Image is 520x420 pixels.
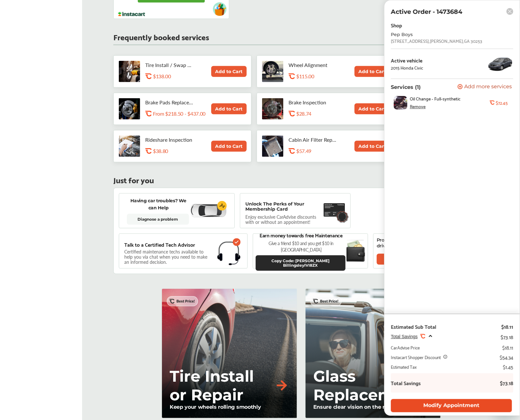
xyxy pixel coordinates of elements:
[355,141,390,152] button: Add to Cart
[113,33,209,40] p: Frequently booked services
[296,148,356,154] div: $57.49
[487,54,513,73] img: 9894_st0640_046.jpg
[503,364,513,370] div: $1.45
[145,99,194,105] p: Brake Pads Replacement
[377,254,442,265] a: Check warranty plans
[394,96,407,110] img: oil-change-thumb.jpg
[324,201,345,219] img: maintenance-card.27cfeff5.svg
[161,288,297,419] a: Tire Install or RepairKeep your wheels rolling smoothly
[117,12,146,16] img: instacart-logo.217963cc.svg
[170,404,289,410] p: Keep your wheels rolling smoothly
[391,334,418,339] span: Total Savings
[260,232,343,239] p: Earn money towards free Maintenance
[391,323,436,330] div: Estimated Sub Total
[213,2,227,16] img: instacart-vehicle.0979a191.svg
[288,62,337,68] p: Wheel Alignment
[410,104,426,109] div: Remove
[502,344,513,351] div: $18.11
[391,32,494,37] div: Pep Boys
[355,66,390,77] button: Add to Cart
[377,237,448,249] p: Protect your car [DATE] and drive with confidence!
[391,364,417,370] div: Estimated Tax
[145,137,194,143] p: Rideshare Inspection
[124,250,212,263] p: Certified maintenance techs available to help you via chat when you need to make an informed deci...
[464,84,512,90] span: Add more services
[494,380,513,386] b: $73.18
[211,141,247,152] button: Add to Cart
[127,214,189,225] a: Diagnose a problem
[153,110,205,117] p: From $218.50 - $437.00
[336,210,349,223] img: badge.f18848ea.svg
[170,367,275,404] p: Tire Install or Repair
[119,61,140,82] img: tire-install-swap-tires-thumb.jpg
[153,148,213,154] div: $38.80
[496,100,507,105] b: $72.45
[313,404,432,410] p: Ensure clear vision on the road
[233,238,241,246] img: check-icon.521c8815.svg
[211,66,247,77] button: Add to Cart
[305,288,441,419] a: Glass ReplacementEnsure clear vision on the road
[391,8,462,15] p: Active Order - 1473684
[391,354,441,360] div: Instacart Shopper Discount
[211,103,247,114] button: Add to Cart
[256,255,345,271] button: Copy Code: [PERSON_NAME] BillingsleyIVI8ZX
[153,73,213,79] div: $138.00
[458,84,513,90] a: Add more services
[262,136,283,157] img: cabin-air-filter-replacement-thumb.jpg
[296,110,356,117] div: $28.74
[217,242,241,265] img: headphones.1b115f31.svg
[262,61,283,82] img: wheel-alignment-thumb.jpg
[500,354,513,360] div: $54.34
[190,204,227,218] img: diagnose-vehicle.c84bcb0a.svg
[119,98,140,119] img: brake-pads-replacement-thumb.jpg
[391,344,420,351] div: CarAdvise Price
[391,38,482,43] div: [STREET_ADDRESS] , [PERSON_NAME] , GA 30253
[410,96,461,101] span: Oil Change - Full-synthetic
[217,201,227,211] img: cardiogram-logo.18e20815.svg
[256,240,346,253] p: Give a friend $10 and you get $10 in [GEOGRAPHIC_DATA]
[391,65,423,70] div: 2015 Honda Civic
[296,73,356,79] div: $115.00
[124,242,195,247] p: Talk to a Certified Tech Advisor
[391,380,421,386] b: Total Savings
[346,240,365,262] img: black-wallet.e93b9b5d.svg
[391,57,423,63] div: Active vehicle
[313,367,421,404] p: Glass Replacement
[113,177,154,183] p: Just for you
[288,137,337,143] p: Cabin Air Filter Replacement
[391,399,512,412] button: Modify Appointment
[262,98,283,119] img: brake-inspection-thumb.jpg
[391,21,402,29] div: Shop
[458,84,512,90] button: Add more services
[119,136,140,157] img: rideshare-visual-inspection-thumb.jpg
[288,99,337,105] p: Brake Inspection
[245,201,320,212] p: Unlock The Perks of Your Membership Card
[355,103,390,114] button: Add to Cart
[127,197,190,211] p: Having car troubles? We can Help
[245,214,323,224] p: Enjoy exclusive CarAdvise discounts with or without an appointment!
[501,332,513,341] div: $73.18
[145,62,194,68] p: Tire Install / Swap Tires
[391,84,421,90] p: Services (1)
[275,378,289,393] img: right-arrow-orange.79f929b2.svg
[501,323,513,330] div: $18.11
